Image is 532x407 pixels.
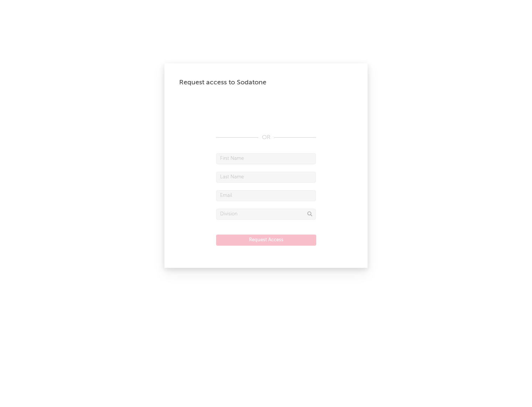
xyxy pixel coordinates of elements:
input: First Name [216,153,316,164]
input: Email [216,190,316,201]
button: Request Access [216,235,316,246]
div: OR [216,133,316,142]
input: Division [216,209,316,220]
div: Request access to Sodatone [179,78,353,87]
input: Last Name [216,172,316,183]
